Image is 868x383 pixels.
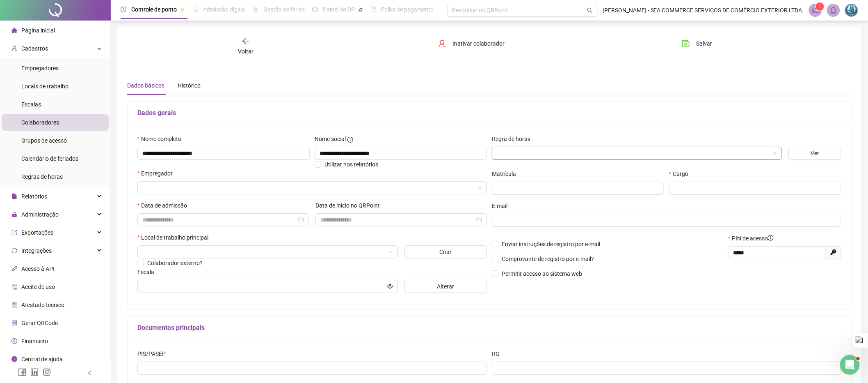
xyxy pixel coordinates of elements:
[788,147,841,160] button: Ver
[137,108,841,118] h5: Dados gerais
[203,6,245,13] span: Admissão digital
[263,6,305,13] span: Gestão de férias
[492,349,505,358] label: RG
[323,6,355,13] span: Painel do DP
[381,6,434,13] span: Folha de pagamento
[21,45,48,52] span: Cadastros
[137,323,841,333] h5: Documentos principais
[502,270,582,277] span: Permitir acesso ao sistema web
[253,7,258,12] span: sun
[432,37,511,50] button: Inativar colaborador
[21,211,59,218] span: Administração
[812,7,819,14] span: notification
[669,169,694,178] label: Cargo
[347,137,353,143] span: info-circle
[492,134,536,143] label: Regra de horas
[404,280,487,293] button: Alterar
[315,201,385,210] label: Data de início no QRPoint
[387,284,393,289] span: eye
[21,338,48,344] span: Financeiro
[21,356,63,362] span: Central de ajuda
[11,284,17,290] span: audit
[18,368,26,376] span: facebook
[11,266,17,272] span: api
[21,193,47,200] span: Relatórios
[315,134,346,143] span: Nome social
[242,37,250,45] span: arrow-left
[127,81,164,90] div: Dados básicos
[324,161,378,168] span: Utilizar nos relatórios
[502,241,600,247] span: Enviar instruções de registro por e-mail
[137,349,171,358] label: PIS/PASEP
[11,230,17,235] span: export
[768,235,774,241] span: info-circle
[21,302,64,308] span: Atestado técnico
[11,302,17,308] span: solution
[21,155,78,162] span: Calendário de feriados
[21,320,58,326] span: Gerar QRCode
[11,320,17,326] span: qrcode
[30,368,39,376] span: linkedin
[840,355,860,375] iframe: Intercom live chat
[811,149,819,158] span: Ver
[11,356,17,362] span: info-circle
[137,201,192,210] label: Data de admissão
[676,37,719,50] button: Salvar
[137,169,178,178] label: Empregador
[21,101,41,108] span: Escalas
[11,194,17,199] span: file
[131,6,177,13] span: Controle de ponto
[11,28,17,33] span: home
[137,134,187,143] label: Nome completo
[732,234,774,243] span: PIN de acesso
[21,265,55,272] span: Acesso à API
[121,7,126,12] span: clock-circle
[438,39,446,48] span: user-delete
[358,7,363,12] span: pushpin
[830,7,837,14] span: bell
[11,338,17,344] span: dollar
[137,268,160,277] label: Escala
[453,39,505,48] span: Inativar colaborador
[43,368,51,376] span: instagram
[21,137,67,144] span: Grupos de acesso
[21,119,59,126] span: Colaboradores
[147,260,203,266] span: Colaborador externo?
[21,247,52,254] span: Integrações
[11,212,17,217] span: lock
[819,4,822,9] span: 1
[238,48,254,55] span: Voltar
[492,169,521,178] label: Matrícula
[137,233,214,242] label: Local de trabalho principal
[21,27,55,34] span: Página inicial
[492,201,513,210] label: E-mail
[816,2,824,11] sup: 1
[178,81,201,90] div: Histórico
[87,370,93,376] span: left
[603,6,804,15] span: [PERSON_NAME] - SEA COMMERCE SERVIÇOS DE COMÉRCIO EXTERIOR LTDA.
[180,7,185,12] span: pushpin
[192,7,198,12] span: file-done
[404,245,487,258] button: Criar
[21,229,53,236] span: Exportações
[697,39,713,48] span: Salvar
[11,248,17,254] span: sync
[437,282,455,291] span: Alterar
[845,4,858,16] img: 81627
[312,7,318,12] span: dashboard
[11,46,17,51] span: user-add
[587,7,593,14] span: search
[440,247,452,256] span: Criar
[370,7,376,12] span: book
[21,284,55,290] span: Aceite de uso
[682,39,690,48] span: save
[21,173,63,180] span: Regras de horas
[21,83,69,90] span: Locais de trabalho
[21,65,59,72] span: Empregadores
[502,256,594,262] span: Comprovante de registro por e-mail?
